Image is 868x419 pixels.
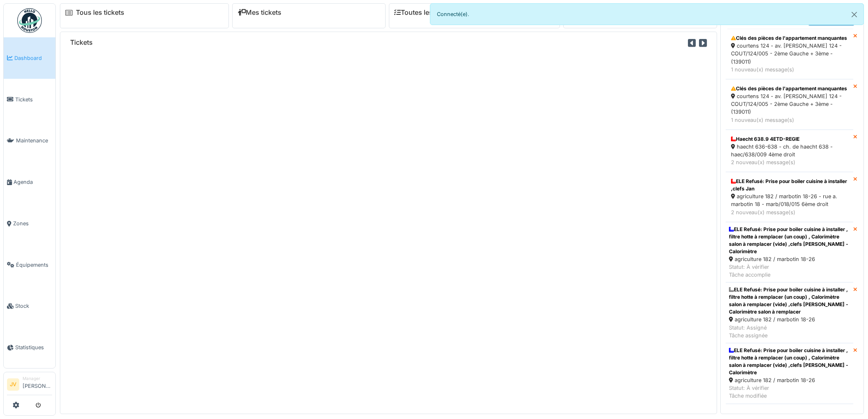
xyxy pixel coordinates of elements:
div: ELE Refusé: Prise pour boiler cuisine à installer , filtre hotte à remplacer (un coup) , Calorimè... [729,347,850,376]
div: Connecté(e). [430,3,864,25]
div: 1 nouveau(x) message(s) [731,116,848,124]
a: Maintenance [4,120,55,162]
div: 2 nouveau(x) message(s) [731,158,848,166]
div: ELE Refusé: Prise pour boiler cuisine à installer ,clefs Jan [731,178,848,192]
a: Équipements [4,244,55,286]
a: Mes tickets [238,9,281,16]
span: Dashboard [14,54,52,62]
span: Statistiques [15,343,52,351]
span: Agenda [14,178,52,186]
div: Statut: À vérifier Tâche modifiée [729,384,850,400]
a: Statistiques [4,327,55,368]
span: Équipements [16,261,52,269]
span: Maintenance [16,137,52,144]
a: Clés des pièces de l'appartement manquantes courtens 124 - av. [PERSON_NAME] 124 - COUT/124/005 -... [726,29,853,79]
span: Zones [13,220,52,227]
li: JV [7,378,19,391]
a: Clés des pièces de l'appartement manquantes courtens 124 - av. [PERSON_NAME] 124 - COUT/124/005 -... [726,79,853,130]
a: ELE Refusé: Prise pour boiler cuisine à installer , filtre hotte à remplacer (un coup) , Calorimè... [726,343,853,404]
div: haecht 636-638 - ch. de haecht 638 - haec/638/009 4ème droit [731,143,848,158]
div: 1 nouveau(x) message(s) [731,66,848,73]
div: Statut: Assigné Tâche assignée [729,324,850,339]
a: Dashboard [4,37,55,79]
div: agriculture 182 / marbotin 18-26 [729,376,850,384]
div: Statut: À vérifier Tâche accomplie [729,263,850,279]
div: agriculture 182 / marbotin 18-26 - rue a. marbotin 18 - marb/018/015 6ème droit [731,192,848,208]
a: JV Manager[PERSON_NAME] [7,375,52,395]
div: agriculture 182 / marbotin 18-26 [729,255,850,263]
div: Haecht 638.9 4ETD-REGIE [731,135,848,143]
a: Tous les tickets [76,9,124,16]
div: 2 nouveau(x) message(s) [731,208,848,216]
a: Zones [4,203,55,244]
a: Agenda [4,161,55,203]
div: agriculture 182 / marbotin 18-26 [729,316,850,323]
a: ELE Refusé: Prise pour boiler cuisine à installer ,clefs Jan agriculture 182 / marbotin 18-26 - r... [726,172,853,222]
a: ELE Refusé: Prise pour boiler cuisine à installer , filtre hotte à remplacer (un coup) , Calorimè... [726,222,853,283]
div: courtens 124 - av. [PERSON_NAME] 124 - COUT/124/005 - 2ème Gauche + 3ème - (139011) [731,42,848,66]
a: Toutes les tâches [394,9,455,16]
span: Tickets [15,96,52,103]
div: Manager [23,375,52,382]
button: Close [845,4,863,25]
li: [PERSON_NAME] [23,375,52,393]
a: ELE Refusé: Prise pour boiler cuisine à installer , filtre hotte à remplacer (un coup) , Calorimè... [726,282,853,343]
h6: Tickets [70,39,93,46]
a: Haecht 638.9 4ETD-REGIE haecht 636-638 - ch. de haecht 638 - haec/638/009 4ème droit 2 nouveau(x)... [726,130,853,172]
img: Badge_color-CXgf-gQk.svg [17,8,42,33]
div: Clés des pièces de l'appartement manquantes [731,34,848,42]
a: Tickets [4,79,55,120]
a: Stock [4,286,55,327]
div: courtens 124 - av. [PERSON_NAME] 124 - COUT/124/005 - 2ème Gauche + 3ème - (139011) [731,92,848,116]
div: ELE Refusé: Prise pour boiler cuisine à installer , filtre hotte à remplacer (un coup) , Calorimè... [729,226,850,255]
div: ELE Refusé: Prise pour boiler cuisine à installer , filtre hotte à remplacer (un coup) , Calorimè... [729,286,850,316]
div: Clés des pièces de l'appartement manquantes [731,85,848,92]
span: Stock [15,302,52,310]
